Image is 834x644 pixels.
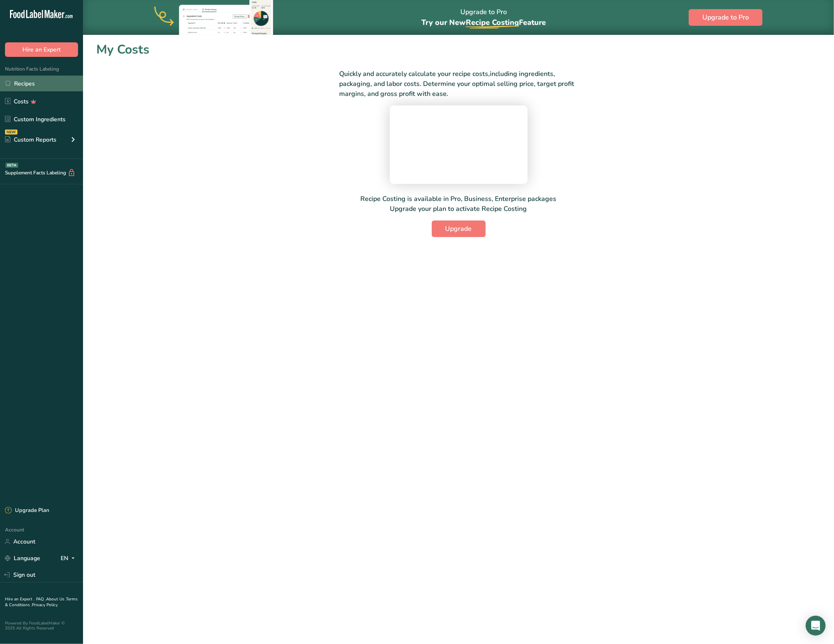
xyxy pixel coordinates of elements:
div: Upgrade Plan [5,507,49,515]
div: Custom Reports [5,135,56,144]
a: Hire an Expert . [5,596,34,602]
span: Upgrade [445,224,472,234]
div: EN [61,553,78,563]
button: Hire an Expert [5,42,78,57]
a: Terms & Conditions . [5,596,78,608]
a: Privacy Policy [32,602,58,608]
p: Recipe Costing is available in Pro, Business, Enterprise packages Upgrade your plan to activate R... [361,194,557,214]
div: BETA [5,163,18,168]
button: Upgrade [432,220,486,237]
p: Quickly and accurately calculate your recipe costs,including ingredients, packaging, and labor co... [339,69,578,99]
span: Recipe Costing [466,17,519,27]
a: Language [5,551,40,566]
div: Open Intercom Messenger [806,616,826,636]
div: Upgrade to Pro [421,0,546,35]
a: About Us . [46,596,66,602]
div: Powered By FoodLabelMaker © 2025 All Rights Reserved [5,621,78,631]
a: FAQ . [36,596,46,602]
span: Upgrade to Pro [702,12,749,22]
h1: My Costs [96,40,821,59]
div: NEW [5,130,17,135]
span: Try our New Feature [421,17,546,27]
button: Upgrade to Pro [689,9,763,26]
